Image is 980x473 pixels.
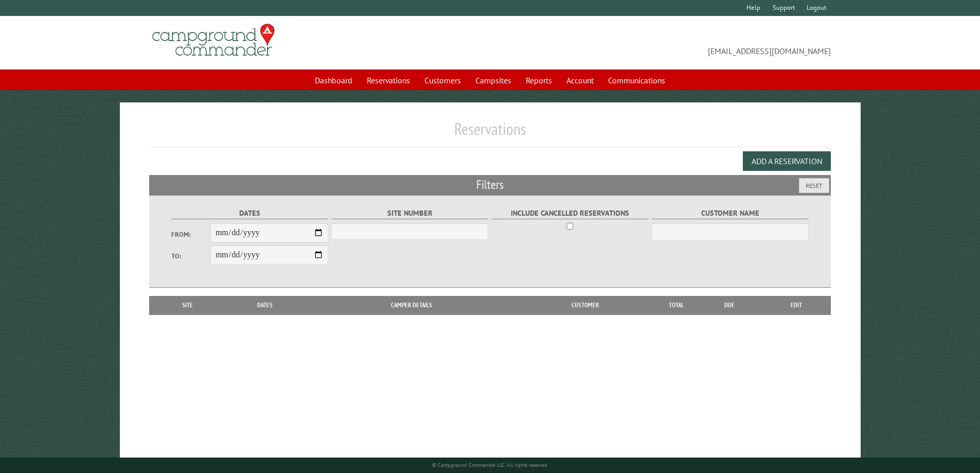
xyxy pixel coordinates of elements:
[171,207,328,219] label: Dates
[149,20,278,60] img: Campground Commander
[799,178,829,193] button: Reset
[743,151,831,171] button: Add a Reservation
[154,296,221,314] th: Site
[309,296,514,314] th: Camper Details
[171,230,210,239] label: From:
[469,71,518,90] a: Campsites
[149,175,831,195] h2: Filters
[520,71,558,90] a: Reports
[221,296,309,314] th: Dates
[309,71,359,90] a: Dashboard
[171,251,210,261] label: To:
[418,71,467,90] a: Customers
[432,462,548,468] small: © Campground Commander LLC. All rights reserved.
[602,71,671,90] a: Communications
[656,296,697,314] th: Total
[331,207,488,219] label: Site Number
[492,207,649,219] label: Include Cancelled Reservations
[361,71,416,90] a: Reservations
[149,119,831,147] h1: Reservations
[762,296,831,314] th: Edit
[490,28,831,57] span: [EMAIL_ADDRESS][DOMAIN_NAME]
[514,296,656,314] th: Customer
[652,207,809,219] label: Customer Name
[697,296,762,314] th: Due
[560,71,600,90] a: Account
